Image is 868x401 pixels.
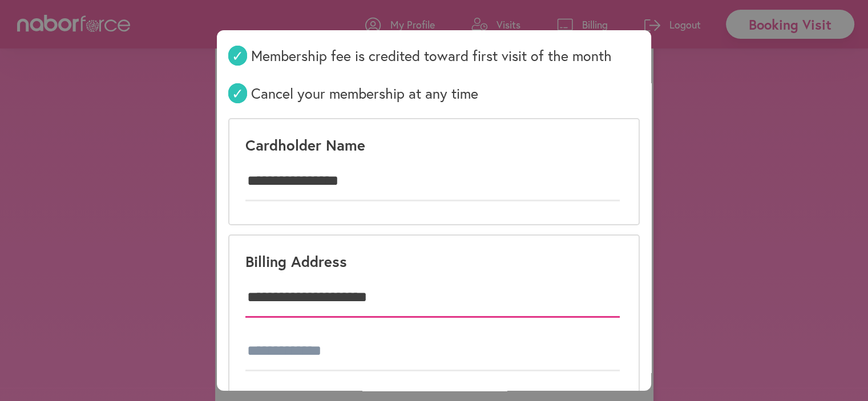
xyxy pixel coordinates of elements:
[228,83,247,103] span: ✓
[245,135,365,155] p: Cardholder Name
[228,46,247,66] span: ✓
[228,46,612,66] span: Membership fee is credited toward first visit of the month
[245,252,347,271] p: Billing Address
[228,83,478,103] span: Cancel your membership at any time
